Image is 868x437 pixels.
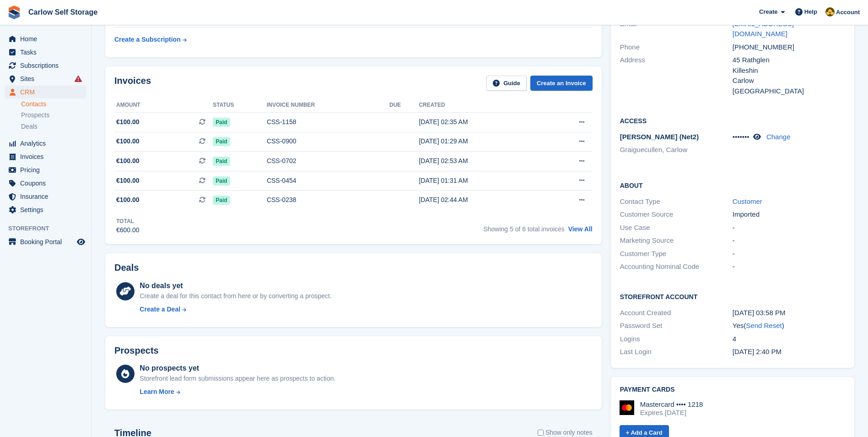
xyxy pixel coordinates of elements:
div: Killeshin [733,66,845,76]
div: [DATE] 02:44 AM [419,195,544,205]
h2: Payment cards [620,386,845,393]
div: Carlow [733,76,845,86]
th: Status [213,98,267,113]
div: No deals yet [140,280,331,291]
span: ( ) [744,322,784,329]
div: CSS-0454 [267,176,389,186]
div: Create a Deal [140,305,180,314]
a: Create an Invoice [530,76,593,91]
span: Invoices [20,150,75,163]
div: Contact Type [620,197,733,207]
span: [PERSON_NAME] (Net2) [620,133,699,141]
span: Paid [213,196,230,205]
span: Home [20,33,75,45]
span: Settings [20,203,75,216]
a: View All [568,225,593,233]
div: Email [620,19,733,39]
span: ••••••• [733,133,749,141]
a: menu [5,235,86,248]
div: Account Created [620,308,733,318]
h2: About [620,180,845,190]
h2: Invoices [114,76,151,91]
h2: Access [620,116,845,125]
a: menu [5,72,86,85]
a: Create a Deal [140,305,331,314]
a: menu [5,33,86,45]
div: Accounting Nominal Code [620,262,733,272]
div: [DATE] 01:31 AM [419,176,544,186]
div: Marketing Source [620,235,733,246]
div: Customer Type [620,249,733,259]
h2: Prospects [114,345,159,356]
div: [DATE] 03:58 PM [733,308,845,318]
div: Create a deal for this contact from here or by converting a prospect. [140,291,331,301]
div: CSS-0702 [267,156,389,166]
div: Password Set [620,321,733,331]
a: Carlow Self Storage [25,5,101,20]
div: - [733,249,845,259]
div: Imported [733,209,845,220]
div: Storefront lead form submissions appear here as prospects to action. [140,374,335,383]
a: menu [5,137,86,150]
span: CRM [20,86,75,98]
th: Invoice number [267,98,389,113]
div: CSS-0238 [267,195,389,205]
div: - [733,262,845,272]
span: Paid [213,118,230,127]
div: CSS-0900 [267,137,389,146]
span: Prospects [21,111,49,120]
span: €100.00 [116,156,140,166]
div: [DATE] 02:53 AM [419,156,544,166]
span: €100.00 [116,195,140,205]
img: Mastercard Logo [620,400,634,415]
span: Showing 5 of 6 total invoices [483,225,564,233]
div: Learn More [140,387,174,397]
li: Graiguecullen, Carlow [620,145,733,155]
div: CSS-1158 [267,117,389,127]
div: Yes [733,321,845,331]
a: Send Reset [746,322,782,329]
div: Mastercard •••• 1218 [640,400,703,409]
img: stora-icon-8386f47178a22dfd0bd8f6a31ec36ba5ce8667c1dd55bd0f319d3a0aa187defe.svg [7,5,21,19]
span: Deals [21,122,38,131]
a: Contacts [21,100,86,109]
h2: Deals [114,262,139,273]
span: Tasks [20,46,75,59]
span: Storefront [8,224,91,233]
div: - [733,223,845,233]
div: No prospects yet [140,363,335,374]
div: Create a Subscription [114,35,181,44]
div: [DATE] 01:29 AM [419,137,544,146]
a: Learn More [140,387,335,397]
span: Insurance [20,190,75,203]
div: Phone [620,42,733,53]
span: Pricing [20,164,75,176]
a: Deals [21,122,86,131]
div: 4 [733,334,845,344]
span: Account [836,8,860,17]
img: Kevin Moore [825,7,835,16]
div: Total [116,217,140,225]
div: [PHONE_NUMBER] [733,42,845,53]
span: Paid [213,176,230,186]
div: Use Case [620,223,733,233]
div: 45 Rathglen [733,55,845,66]
a: Change [766,133,791,141]
a: menu [5,203,86,216]
div: €600.00 [116,225,140,235]
a: Prospects [21,110,86,120]
span: Sites [20,72,75,85]
th: Amount [114,98,213,113]
a: menu [5,164,86,176]
span: €100.00 [116,176,140,186]
span: Coupons [20,177,75,190]
span: €100.00 [116,137,140,146]
a: menu [5,86,86,98]
a: menu [5,150,86,163]
span: Create [759,7,777,16]
a: menu [5,177,86,190]
i: Smart entry sync failures have occurred [75,75,82,82]
div: [DATE] 02:35 AM [419,117,544,127]
a: Customer [733,197,762,205]
span: Paid [213,137,230,146]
